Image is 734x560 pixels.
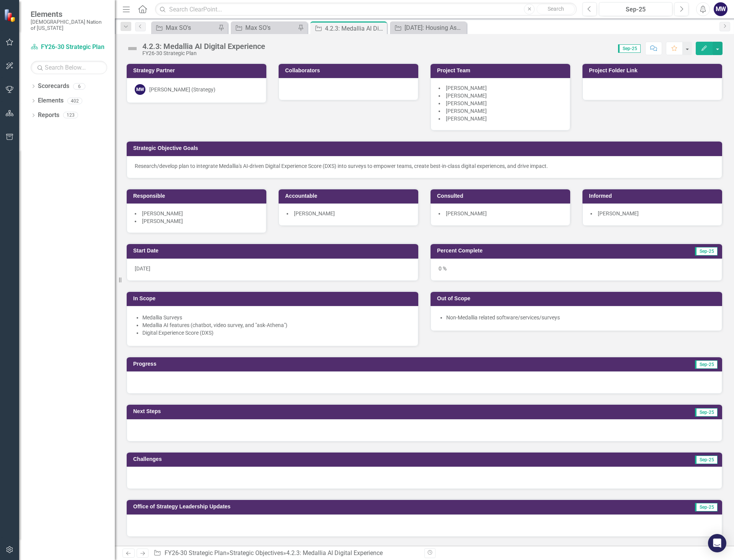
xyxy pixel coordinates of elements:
h3: Next Steps [133,409,451,414]
h3: Challenges [133,456,455,462]
button: MW [714,2,727,16]
a: FY26-30 Strategic Plan [165,549,227,557]
h3: Responsible [133,193,263,199]
h3: Project Team [437,68,566,73]
h3: Percent Complete [437,248,623,254]
div: Research/develop plan to integrate Medallia's AI-driven Digital Experience Score (DXS) into surve... [135,162,714,170]
span: Elements [31,10,107,19]
div: Max SO's [245,23,296,33]
div: 123 [63,112,78,119]
h3: Accountable [285,193,414,199]
small: [DEMOGRAPHIC_DATA] Nation of [US_STATE] [31,19,107,31]
div: 402 [67,98,82,104]
div: 4.2.3: Medallia AI Digital Experience [142,42,265,50]
h3: Office of Strategy Leadership Updates [133,504,605,510]
div: Open Intercom Messenger [708,534,726,552]
div: Max SO's [166,23,216,33]
span: Sep-25 [695,247,718,256]
img: ClearPoint Strategy [4,9,17,22]
a: FY26-30 Strategic Plan [31,43,107,52]
h3: In Scope [133,296,414,301]
button: Sep-25 [599,2,672,16]
span: Sep-25 [695,456,718,464]
div: [PERSON_NAME] (Strategy) [149,86,215,93]
h3: Start Date [133,248,414,254]
span: [PERSON_NAME] [446,100,487,106]
li: Medallia Surveys [142,314,410,321]
h3: Project Folder Link [589,68,718,73]
span: [PERSON_NAME] [446,116,487,122]
h3: Strategy Partner [133,68,263,73]
li: Non-Medallia related software/services/surveys [446,314,714,321]
span: Sep-25 [695,503,718,511]
button: Search [537,4,575,15]
h3: Progress [133,361,425,367]
a: Max SO's [153,23,216,33]
span: Sep-25 [695,360,718,369]
li: Medallia AI features (chatbot, video survey, and "ask-Athena") [142,321,410,329]
div: Sep-25 [602,5,670,14]
span: Sep-25 [695,408,718,417]
h3: Collaborators [285,68,414,73]
h3: Informed [589,193,718,199]
span: [PERSON_NAME] [598,210,639,217]
span: Search [548,6,564,12]
span: [PERSON_NAME] [142,218,183,224]
div: [DATE]: Housing Assessment [405,23,465,33]
a: Scorecards [38,82,69,91]
img: Not Defined [126,42,139,55]
div: 4.2.3: Medallia AI Digital Experience [286,549,383,557]
span: [PERSON_NAME] [446,85,487,91]
a: Reports [38,111,59,120]
span: Sep-25 [618,44,641,53]
span: [PERSON_NAME] [446,93,487,99]
span: [PERSON_NAME] [446,108,487,114]
span: [PERSON_NAME] [446,210,487,217]
input: Search Below... [31,61,107,74]
div: 4.2.3: Medallia AI Digital Experience [325,24,385,33]
li: Digital Experience Score (DXS) [142,329,410,337]
div: 0 % [431,259,722,281]
a: Max SO's [233,23,296,33]
span: [DATE] [135,265,150,272]
h3: Strategic Objective Goals [133,145,718,151]
span: [PERSON_NAME] [294,210,335,217]
h3: Consulted [437,193,566,199]
div: MW [135,84,145,95]
a: Elements [38,96,64,105]
div: FY26-30 Strategic Plan [142,50,265,56]
div: 6 [73,83,85,90]
span: [PERSON_NAME] [142,210,183,217]
a: Strategic Objectives [230,549,283,557]
input: Search ClearPoint... [155,3,577,16]
a: [DATE]: Housing Assessment [392,23,465,33]
div: » » [153,549,419,558]
h3: Out of Scope [437,296,718,301]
